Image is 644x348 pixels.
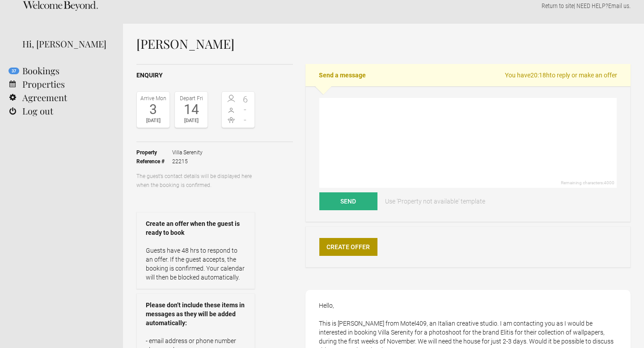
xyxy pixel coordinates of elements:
strong: Reference # [136,157,172,166]
div: Depart Fri [177,94,205,103]
span: - [238,115,253,124]
p: | NEED HELP? . [136,1,631,10]
strong: Property [136,148,172,157]
flynt-countdown: 20:18h [530,72,550,79]
p: Guests have 48 hrs to respond to an offer. If the guest accepts, the booking is confirmed. Your c... [146,246,246,282]
a: Return to site [542,2,574,9]
h1: [PERSON_NAME] [136,37,631,51]
span: 6 [238,95,253,104]
a: Email us [608,2,629,9]
p: The guest’s contact details will be displayed here when the booking is confirmed. [136,172,255,190]
button: Send [319,192,377,210]
div: 14 [177,103,205,116]
h2: Enquiry [136,71,293,80]
span: You have to reply or make an offer [505,71,617,80]
span: Villa Serenity [172,148,203,157]
strong: Create an offer when the guest is ready to book [146,219,246,237]
span: 22215 [172,157,203,166]
span: - [238,105,253,114]
strong: Please don’t include these items in messages as they will be added automatically: [146,301,246,327]
div: 3 [139,103,167,116]
a: Use 'Property not available' template [379,192,491,210]
h2: Send a message [305,64,631,86]
a: Create Offer [319,238,377,256]
div: Arrive Mon [139,94,167,103]
div: [DATE] [177,116,205,125]
div: [DATE] [139,116,167,125]
div: Hi, [PERSON_NAME] [22,37,110,51]
flynt-notification-badge: 37 [8,68,19,74]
